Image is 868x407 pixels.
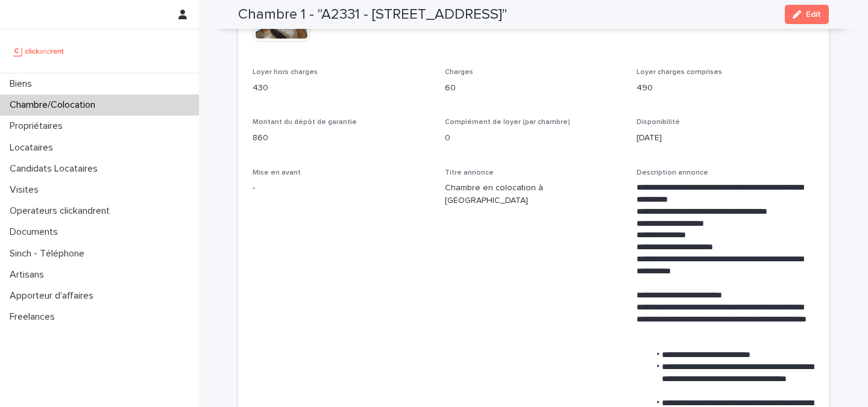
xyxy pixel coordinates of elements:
[5,311,64,323] p: Freelances
[5,78,42,90] p: Biens
[5,120,72,132] p: Propriétaires
[637,169,708,176] span: Description annonce
[637,82,814,95] p: 490
[253,182,430,194] p: -
[253,169,301,176] span: Mise en avant
[445,119,570,126] span: Complément de loyer (par chambre)
[445,182,623,207] p: Chambre en colocation à [GEOGRAPHIC_DATA]
[253,69,318,76] span: Loyer hors charges
[5,290,103,302] p: Apporteur d'affaires
[5,99,105,111] p: Chambre/Colocation
[253,132,430,144] p: 860
[5,142,63,154] p: Locataires
[5,226,68,238] p: Documents
[5,163,107,175] p: Candidats Locataires
[445,69,473,76] span: Charges
[637,69,722,76] span: Loyer charges comprises
[445,82,623,95] p: 60
[5,205,119,217] p: Operateurs clickandrent
[238,6,507,23] h2: Chambre 1 - "A2331 - [STREET_ADDRESS]"
[253,119,357,126] span: Montant du dépôt de garantie
[785,5,829,24] button: Edit
[445,169,494,176] span: Titre annonce
[5,184,48,196] p: Visites
[806,10,821,19] span: Edit
[445,132,623,144] p: 0
[253,82,430,95] p: 430
[637,132,814,144] p: [DATE]
[5,248,94,259] p: Sinch - Téléphone
[5,269,54,281] p: Artisans
[10,39,68,63] img: UCB0brd3T0yccxBKYDjQ
[637,119,680,126] span: Disponibilité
